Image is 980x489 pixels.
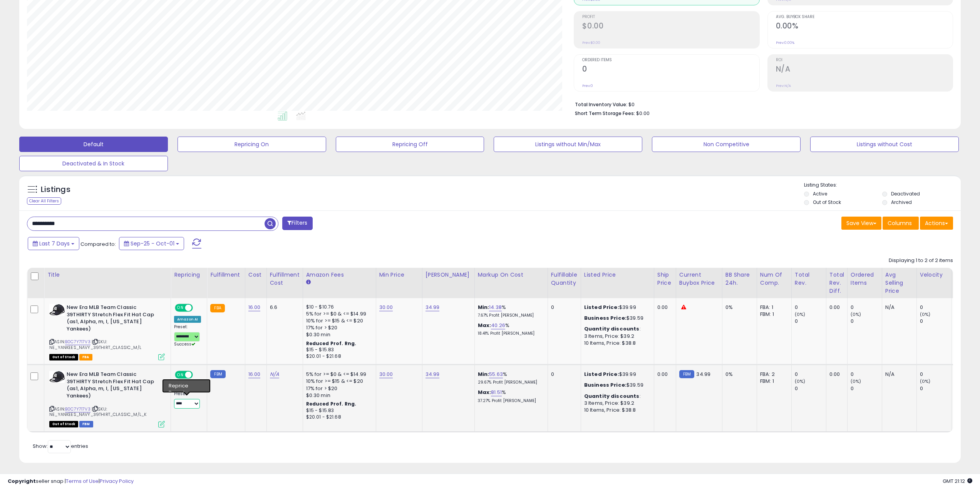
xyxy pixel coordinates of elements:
div: 3 Items, Price: $39.2 [584,333,648,340]
div: Min Price [379,271,419,279]
button: Sep-25 - Oct-01 [119,237,184,250]
span: Show: entries [33,442,88,450]
small: FBM [679,370,694,378]
p: 29.67% Profit [PERSON_NAME] [478,380,542,385]
a: 30.00 [379,304,393,311]
li: $0 [575,99,947,108]
label: Out of Stock [813,199,841,205]
div: 10% for >= $15 & <= $20 [306,317,370,324]
a: 40.26 [491,322,505,329]
div: 0 [920,304,951,311]
img: 41aiZuyu9KL._SL40_.jpg [49,304,65,316]
button: Listings without Min/Max [494,137,642,152]
div: Total Rev. [795,271,823,287]
div: $39.99 [584,371,648,378]
div: seller snap | | [8,478,134,485]
div: ASIN: [49,304,165,359]
small: FBA [210,304,224,312]
button: Actions [920,217,953,230]
button: Listings without Cost [810,137,959,152]
b: Business Price: [584,381,627,389]
span: | SKU: NE_YANKEES_NAVY_39THIRT_CLASSIC_M/L_K [49,406,146,417]
div: $20.01 - $21.68 [306,414,370,421]
div: 0.00 [829,371,841,378]
h2: 0.00% [776,22,953,32]
div: $15 - $15.83 [306,407,370,414]
div: Cost [248,271,263,279]
div: Fulfillment [210,271,241,279]
b: Business Price: [584,314,627,322]
button: Filters [282,217,312,230]
span: OFF [192,305,204,311]
span: All listings that are currently out of stock and unavailable for purchase on Amazon [49,421,78,427]
div: N/A [885,304,911,311]
button: Default [19,137,168,152]
div: 3 Items, Price: $39.2 [584,400,648,407]
span: Sep-25 - Oct-01 [131,240,174,247]
small: (0%) [795,311,806,317]
span: $0.00 [636,110,650,117]
div: % [478,389,542,403]
div: $39.59 [584,315,648,322]
div: Listed Price [584,271,651,279]
div: Num of Comp. [760,271,788,287]
span: FBA [79,354,92,360]
div: 10% for >= $15 & <= $20 [306,378,370,385]
a: Terms of Use [66,477,99,485]
div: N/A [885,371,911,378]
label: Active [813,190,827,197]
b: Min: [478,304,489,311]
a: 16.00 [248,371,261,378]
div: 17% for > $20 [306,385,370,392]
b: New Era MLB Team Classic 39THIRTY Stretch Flex Fit Hat Cap (as1, Alpha, m, l, [US_STATE] Yankees) [67,371,160,401]
span: Ordered Items [582,58,759,62]
div: Ship Price [657,271,673,287]
div: Displaying 1 to 2 of 2 items [889,257,953,264]
small: (0%) [795,378,806,384]
div: 0 [795,371,826,378]
span: OFF [192,372,204,378]
div: % [478,371,542,385]
a: 34.99 [426,371,440,378]
div: Title [47,271,168,279]
div: FBM: 1 [760,378,786,385]
div: FBA: 1 [760,304,786,311]
small: (0%) [920,378,931,384]
small: Prev: N/A [776,83,791,88]
div: FBA: 2 [760,371,786,378]
div: 10 Items, Price: $38.8 [584,407,648,414]
button: Last 7 Days [28,237,79,250]
small: (0%) [851,378,861,384]
a: B0C7Y717V3 [65,339,90,345]
p: 18.41% Profit [PERSON_NAME] [478,331,542,336]
span: Avg. Buybox Share [776,15,953,19]
b: Max: [478,322,491,329]
div: Amazon AI [174,316,201,323]
b: New Era MLB Team Classic 39THIRTY Stretch Flex Fit Hat Cap (as1, Alpha, m, l, [US_STATE] Yankees) [67,304,160,334]
small: Prev: 0.00% [776,40,794,45]
label: Deactivated [891,190,920,197]
b: Reduced Prof. Rng. [306,401,357,407]
div: [PERSON_NAME] [426,271,471,279]
div: 5% for >= $0 & <= $14.99 [306,310,370,317]
p: Listing States: [804,182,961,189]
button: Repricing On [178,137,326,152]
span: ON [176,305,185,311]
div: ASIN: [49,371,165,426]
div: Current Buybox Price [679,271,719,287]
p: 37.27% Profit [PERSON_NAME] [478,398,542,404]
div: Fulfillment Cost [270,271,300,287]
div: 0.00 [657,304,670,311]
button: Non Competitive [652,137,801,152]
a: 16.00 [248,304,261,311]
div: Fulfillable Quantity [551,271,578,287]
button: Deactivated & In Stock [19,156,168,171]
div: % [478,322,542,336]
a: B0C7Y717V3 [65,406,90,412]
b: Listed Price: [584,371,619,378]
span: ROI [776,58,953,62]
span: Compared to: [80,240,116,248]
div: 6.6 [270,304,297,311]
span: All listings that are currently out of stock and unavailable for purchase on Amazon [49,354,78,360]
div: $20.01 - $21.68 [306,353,370,360]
